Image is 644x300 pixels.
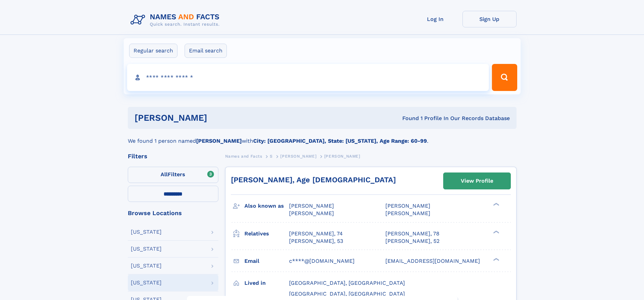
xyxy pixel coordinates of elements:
[161,171,168,178] span: All
[270,154,273,159] span: S
[128,153,218,159] div: Filters
[128,167,218,183] label: Filters
[385,237,439,245] a: [PERSON_NAME], 52
[135,114,305,122] h1: [PERSON_NAME]
[225,152,262,160] a: Names and Facts
[127,64,489,91] input: search input
[444,173,510,189] a: View Profile
[492,230,500,234] div: ❯
[385,258,480,264] span: [EMAIL_ADDRESS][DOMAIN_NAME]
[131,263,162,269] div: [US_STATE]
[408,11,462,27] a: Log In
[128,210,218,216] div: Browse Locations
[462,11,517,27] a: Sign Up
[253,138,427,144] b: City: [GEOGRAPHIC_DATA], State: [US_STATE], Age Range: 60-99
[492,202,500,207] div: ❯
[385,230,439,237] a: [PERSON_NAME], 78
[305,115,510,122] div: Found 1 Profile In Our Records Database
[289,203,334,209] span: [PERSON_NAME]
[131,246,162,252] div: [US_STATE]
[289,237,343,245] a: [PERSON_NAME], 53
[289,230,343,237] a: [PERSON_NAME], 74
[385,210,430,216] span: [PERSON_NAME]
[492,64,517,91] button: Search Button
[289,210,334,216] span: [PERSON_NAME]
[289,280,405,286] span: [GEOGRAPHIC_DATA], [GEOGRAPHIC_DATA]
[244,277,289,289] h3: Lived in
[128,11,225,29] img: Logo Names and Facts
[280,152,316,160] a: [PERSON_NAME]
[129,44,177,58] label: Regular search
[185,44,227,58] label: Email search
[385,203,430,209] span: [PERSON_NAME]
[280,154,316,159] span: [PERSON_NAME]
[128,129,517,145] div: We found 1 person named with .
[324,154,360,159] span: [PERSON_NAME]
[492,257,500,261] div: ❯
[270,152,273,160] a: S
[196,138,242,144] b: [PERSON_NAME]
[244,228,289,239] h3: Relatives
[244,200,289,212] h3: Also known as
[289,291,405,297] span: [GEOGRAPHIC_DATA], [GEOGRAPHIC_DATA]
[244,255,289,267] h3: Email
[131,280,162,285] div: [US_STATE]
[461,173,493,189] div: View Profile
[231,176,396,184] a: [PERSON_NAME], Age [DEMOGRAPHIC_DATA]
[131,229,162,235] div: [US_STATE]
